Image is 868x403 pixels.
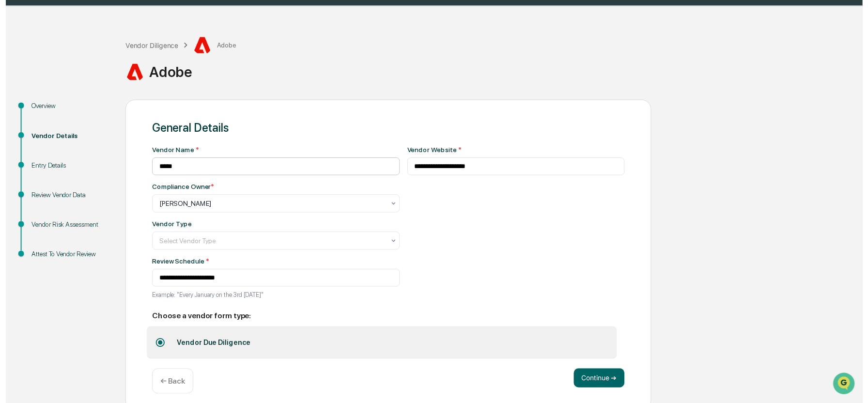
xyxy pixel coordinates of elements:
[148,223,188,231] div: Vendor Type
[10,123,17,131] div: 🖐️
[121,63,863,82] div: Adobe
[10,74,27,92] img: 1746055101610-c473b297-6a78-478c-a979-82029cc54cd1
[26,252,106,263] div: Attest To Vendor Review
[19,122,62,132] span: Preclearance
[121,63,140,82] img: Vendor Logo
[165,77,176,89] button: Start new chat
[189,36,233,55] div: Adobe
[407,148,627,155] div: Vendor Website
[837,376,863,403] iframe: Open customer support
[68,164,117,171] a: Powered byPylon
[26,162,106,172] div: Entry Details
[96,164,117,171] span: Pylon
[33,84,123,92] div: We're available if you need us!
[148,261,399,268] div: Review Schedule
[189,36,209,55] img: Vendor Logo
[26,132,106,142] div: Vendor Details
[26,222,106,232] div: Vendor Risk Assessment
[148,295,399,302] p: Example: "Every January on the 3rd [DATE]"
[148,185,211,193] div: Compliance Owner
[148,122,627,136] div: General Details
[19,140,61,150] span: Data Lookup
[26,102,106,112] div: Overview
[10,20,176,36] p: How can we help?
[6,118,66,136] a: 🖐️Preclearance
[148,315,627,324] h2: Choose a vendor form type:
[156,381,182,390] p: ← Back
[121,42,175,50] div: Vendor Diligence
[575,373,627,392] button: Continue ➔
[10,141,17,149] div: 🔎
[70,123,78,131] div: 🗄️
[148,148,399,155] div: Vendor Name
[6,137,65,154] a: 🔎Data Lookup
[80,122,120,132] span: Attestations
[66,118,124,136] a: 🗄️Attestations
[33,74,159,84] div: Start new chat
[166,334,255,359] div: Vendor Due Diligence
[26,192,106,202] div: Review Vendor Data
